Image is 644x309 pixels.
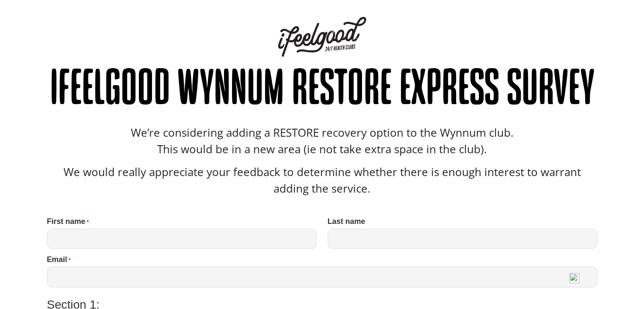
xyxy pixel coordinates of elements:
[47,218,89,225] label: First name
[569,273,580,283] img: npw-badge-icon-locked.svg
[47,124,597,157] p: We’re considering adding a RESTORE recovery option to the Wynnum club. This would be in a new are...
[47,256,71,263] label: Email
[47,65,597,116] h1: ifeelgood Wynnum RESTORE Express Survey
[47,164,597,197] p: We would really appreciate your feedback to determine whether there is enough interest to warrant...
[328,218,365,225] label: Last name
